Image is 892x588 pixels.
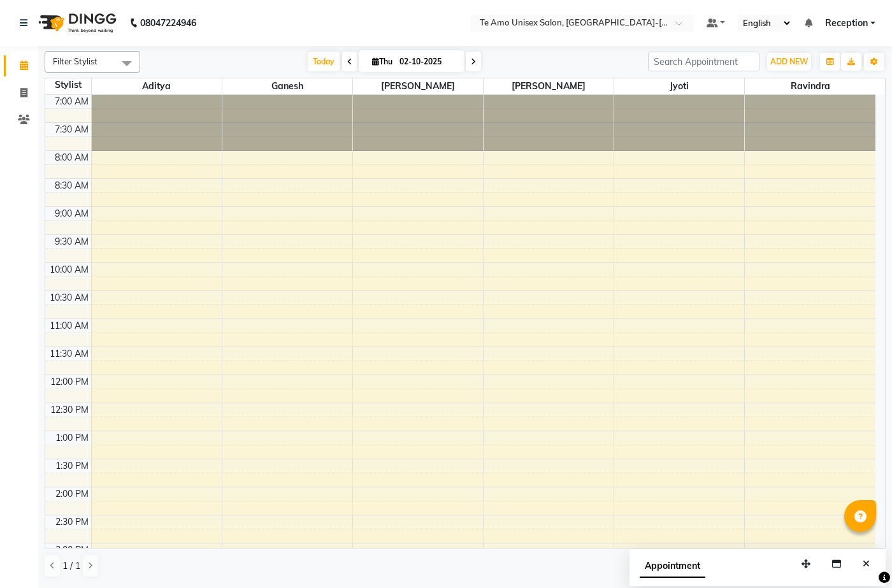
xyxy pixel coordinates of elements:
div: 1:30 PM [53,459,91,473]
div: Stylist [45,78,91,92]
div: 7:30 AM [52,123,91,136]
img: logo [32,5,120,41]
div: 9:30 AM [52,235,91,248]
div: 2:30 PM [53,515,91,529]
iframe: chat widget [838,537,879,575]
span: [PERSON_NAME] [484,78,614,94]
span: Filter Stylist [53,56,97,66]
span: Today [308,52,340,71]
button: ADD NEW [767,53,811,71]
span: Jyoti [614,78,744,94]
div: 12:30 PM [48,403,91,417]
div: 7:00 AM [52,95,91,108]
div: 2:00 PM [53,487,91,501]
span: Appointment [640,555,705,578]
div: 8:00 AM [52,151,91,164]
input: 2025-10-02 [396,52,459,71]
div: 10:30 AM [47,291,91,305]
span: [PERSON_NAME] [353,78,483,94]
span: Thu [369,57,396,66]
div: 3:00 PM [53,543,91,557]
span: Aditya [92,78,222,94]
div: 11:00 AM [47,319,91,333]
span: 1 / 1 [62,559,80,573]
span: Ganesh [222,78,352,94]
span: Ravindra [745,78,875,94]
div: 8:30 AM [52,179,91,192]
div: 10:00 AM [47,263,91,276]
div: 12:00 PM [48,375,91,389]
div: 9:00 AM [52,207,91,220]
span: Reception [825,17,868,30]
b: 08047224946 [140,5,196,41]
div: 1:00 PM [53,431,91,445]
div: 11:30 AM [47,347,91,361]
input: Search Appointment [648,52,759,71]
span: ADD NEW [770,57,808,66]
